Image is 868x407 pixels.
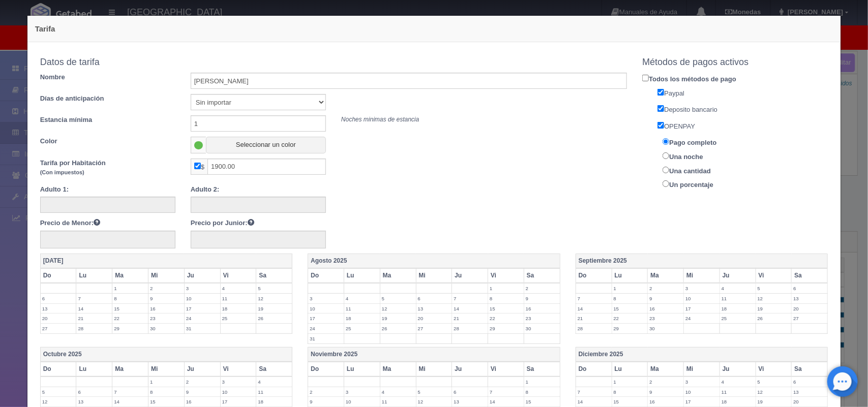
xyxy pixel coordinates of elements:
[524,324,560,333] label: 30
[488,324,524,333] label: 29
[256,397,292,406] label: 18
[655,136,843,148] label: Pago completo
[40,185,69,195] label: Adulto 1:
[488,294,524,303] label: 8
[524,314,560,323] label: 23
[344,397,380,406] label: 10
[684,284,720,293] label: 3
[650,87,835,99] label: Paypal
[612,387,648,397] label: 8
[344,304,380,314] label: 11
[756,377,792,387] label: 5
[221,314,256,323] label: 25
[185,324,220,333] label: 31
[148,377,184,387] label: 1
[663,167,669,173] input: Una cantidad
[576,314,612,323] label: 21
[642,75,649,81] input: Todos los métodos de pago
[756,387,792,397] label: 12
[612,324,648,333] label: 29
[657,122,664,129] input: OPENPAY
[76,314,112,323] label: 21
[663,138,669,145] input: Pago completo
[648,268,684,283] th: Ma
[792,294,827,303] label: 13
[650,103,835,115] label: Deposito bancario
[40,347,292,362] th: Octubre 2025
[341,116,419,123] i: Noches minimas de estancia
[452,268,488,283] th: Ju
[576,347,828,362] th: Diciembre 2025
[112,284,148,293] label: 1
[720,294,756,303] label: 11
[33,137,183,146] label: Color
[308,397,344,406] label: 9
[655,178,843,190] label: Un porcentaje
[148,387,184,397] label: 8
[524,268,560,283] th: Sa
[648,284,683,293] label: 2
[76,362,112,377] th: Lu
[612,314,648,323] label: 22
[655,150,843,162] label: Una noche
[41,304,76,314] label: 13
[191,185,219,195] label: Adulto 2:
[308,324,344,333] label: 24
[792,304,827,314] label: 20
[488,397,524,406] label: 14
[112,314,148,323] label: 22
[185,304,220,314] label: 17
[720,387,756,397] label: 11
[148,294,184,303] label: 9
[256,387,292,397] label: 11
[40,362,76,377] th: Do
[720,284,756,293] label: 4
[648,387,683,397] label: 9
[184,268,220,283] th: Ju
[524,377,560,387] label: 1
[308,347,560,362] th: Noviembre 2025
[524,294,560,303] label: 9
[684,377,720,387] label: 3
[612,362,648,377] th: Lu
[148,284,184,293] label: 2
[576,294,612,303] label: 7
[488,387,524,397] label: 7
[256,304,292,314] label: 19
[648,377,683,387] label: 2
[416,268,452,283] th: Mi
[308,304,344,314] label: 10
[488,362,524,377] th: Vi
[308,294,344,303] label: 3
[416,387,452,397] label: 5
[756,314,792,323] label: 26
[452,397,488,406] label: 13
[148,397,184,406] label: 15
[684,362,720,377] th: Mi
[380,362,416,377] th: Ma
[76,304,112,314] label: 14
[756,304,792,314] label: 19
[221,397,256,406] label: 17
[576,324,612,333] label: 28
[76,294,112,303] label: 7
[452,304,488,314] label: 14
[648,294,683,303] label: 9
[40,268,76,283] th: Do
[488,268,524,283] th: Vi
[112,304,148,314] label: 15
[41,324,76,333] label: 27
[524,304,560,314] label: 16
[112,387,148,397] label: 7
[221,284,256,293] label: 4
[792,268,828,283] th: Sa
[452,324,488,333] label: 28
[612,294,648,303] label: 8
[488,304,524,314] label: 15
[720,362,756,377] th: Ju
[112,324,148,333] label: 29
[344,387,380,397] label: 3
[380,324,416,333] label: 26
[524,397,560,406] label: 15
[308,362,344,377] th: Do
